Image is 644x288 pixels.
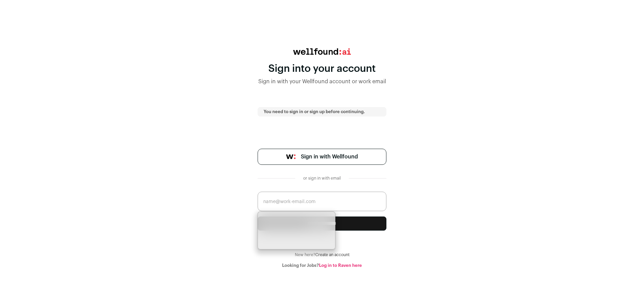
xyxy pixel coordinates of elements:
div: Looking for Jobs? [258,263,386,268]
img: wellfound:ai [293,48,351,55]
p: You need to sign in or sign up before continuing. [264,109,380,114]
div: New here? [258,252,386,257]
a: Sign in with Wellfound [258,149,386,165]
input: name@work-email.com [258,192,386,211]
div: Sign in with your Wellfound account or work email [258,78,386,86]
a: Log in to Raven here [319,263,362,268]
div: Sign into your account [258,63,386,75]
a: Create an account [315,253,350,257]
span: Sign in with Wellfound [301,153,358,161]
div: or sign in with email [301,176,343,181]
img: wellfound-symbol-flush-black-fb3c872781a75f747ccb3a119075da62bfe97bd399995f84a933054e44a575c4.png [286,154,296,159]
